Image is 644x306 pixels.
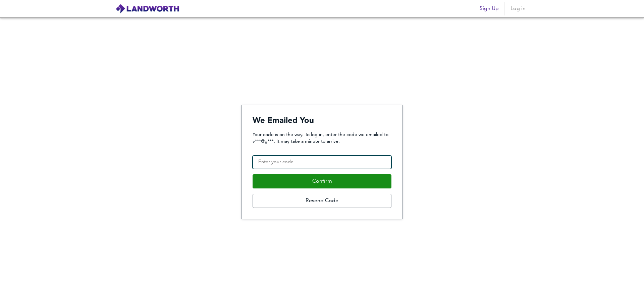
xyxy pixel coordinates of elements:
span: Log in [510,4,526,13]
span: Sign Up [480,4,499,13]
img: logo [115,4,179,14]
button: Sign Up [477,2,501,15]
p: Your code is on the way. To log in, enter the code we emailed to v***@g***. It may take a minute ... [253,131,391,145]
h4: We Emailed You [253,116,391,126]
input: Enter your code [253,156,391,169]
button: Resend Code [253,194,391,208]
button: Log in [507,2,529,15]
button: Confirm [253,174,391,188]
